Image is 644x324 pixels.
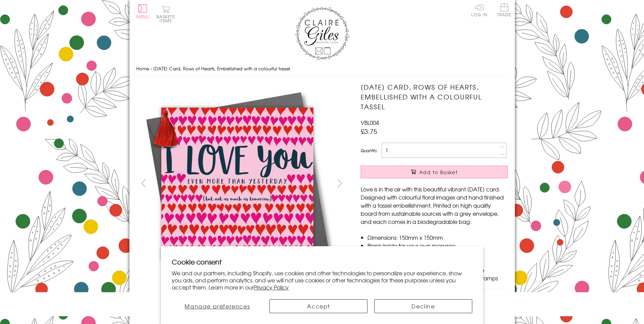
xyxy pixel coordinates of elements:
span: › [150,65,152,72]
button: Manage preferences [172,299,263,313]
h2: Cookie consent [172,257,472,267]
p: We and our partners, including Shopify, use cookies and other technologies to personalize your ex... [172,270,472,291]
a: Privacy Policy [254,283,289,291]
span: Trade [497,3,511,17]
button: Basket0 items [157,5,175,23]
a: Log In [471,3,487,17]
span: Menu [136,14,149,20]
nav: breadcrumbs [136,62,508,76]
span: 0 items [160,14,175,24]
li: Blank inside for your own message [367,241,508,250]
img: Valentine's Day Card, Rows of Hearts, Embellished with a colourful tassel [347,82,550,285]
button: next [332,176,347,191]
button: Accept [269,299,367,313]
a: Home [136,65,149,72]
button: Add to Basket [361,166,508,178]
label: Quantity [361,147,377,154]
p: Love is in the air with this beautiful vibrant [DATE] card. Designed with colourful floral images... [361,185,508,226]
span: £3.75 [361,126,377,136]
img: Valentine's Day Card, Rows of Hearts, Embellished with a colourful tassel [136,82,339,285]
img: Claire Giles Greetings Cards [295,7,349,60]
span: Add to Basket [419,169,458,176]
a: Trade [497,3,511,18]
span: [DATE] Card, Rows of Hearts, Embellished with a colourful tassel [153,65,290,72]
li: Dimensions: 150mm x 150mm [367,233,508,241]
span: Manage preferences [185,302,250,310]
span: VBL004 [361,118,379,126]
button: prev [136,176,151,191]
button: Menu [136,4,149,19]
h1: [DATE] Card, Rows of Hearts, Embellished with a colourful tassel [361,82,508,111]
button: Decline [374,299,472,313]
